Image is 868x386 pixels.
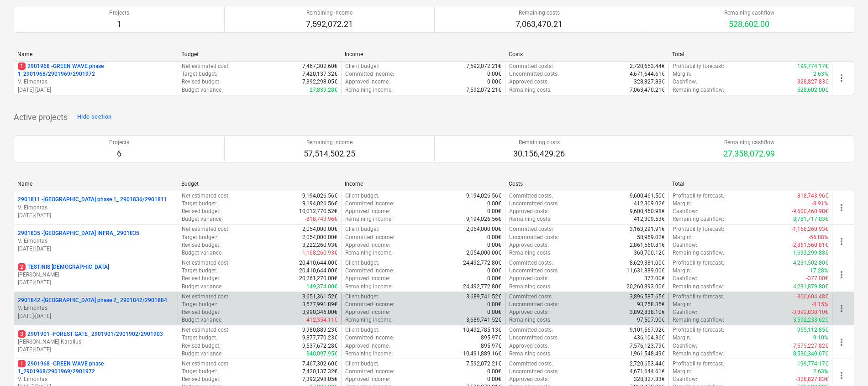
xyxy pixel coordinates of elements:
[509,192,553,200] p: Committed costs :
[673,368,691,376] p: Margin :
[487,70,501,78] p: 0.00€
[516,19,563,30] p: 7,063,470.21
[673,360,724,368] p: Profitability forecast :
[466,360,501,368] p: 7,592,072.21€
[345,200,394,208] p: Committed income :
[836,269,847,280] span: more_vert
[466,293,501,301] p: 3,689,741.52€
[466,192,501,200] p: 9,194,026.56€
[77,112,111,122] div: Hide section
[109,9,129,17] p: Projects
[673,275,697,282] p: Cashflow :
[792,308,828,316] p: -3,892,838.10€
[630,63,665,70] p: 2,720,653.44€
[673,376,697,383] p: Cashflow :
[723,139,775,146] p: Remaining cashflow
[509,267,559,275] p: Uncommitted costs :
[345,350,393,358] p: Remaining income :
[18,63,26,70] span: 1
[723,148,775,159] p: 27,358,072.99
[630,192,665,200] p: 9,600,461.50€
[18,63,174,78] p: 2901968 - GREEN WAVE phase 1_2901968/2901969/2901972
[182,283,223,291] p: Budget variance :
[516,9,563,17] p: Remaining costs
[792,208,828,215] p: -9,600,460.98€
[509,249,552,257] p: Remaining costs :
[630,342,665,350] p: 7,576,123.79€
[509,181,665,187] div: Costs
[302,192,337,200] p: 9,194,026.56€
[345,301,394,308] p: Committed income :
[796,78,828,86] p: -328,827.83€
[836,236,847,247] span: more_vert
[181,51,338,57] div: Budget
[182,376,221,383] p: Revised budget :
[302,301,337,308] p: 3,577,991.89€
[14,112,68,123] p: Active projects
[182,360,230,368] p: Net estimated cost :
[182,70,217,78] p: Target budget :
[466,86,501,94] p: 7,592,072.21€
[182,192,230,200] p: Net estimated cost :
[792,342,828,350] p: -7,575,227.82€
[182,350,223,358] p: Budget variance :
[634,78,665,86] p: 328,827.83€
[345,51,501,57] div: Income
[466,249,501,257] p: 2,054,000.00€
[466,225,501,233] p: 2,054,000.00€
[18,346,174,354] p: [DATE] - [DATE]
[182,368,217,376] p: Target budget :
[509,200,559,208] p: Uncommitted costs :
[182,200,217,208] p: Target budget :
[673,267,691,275] p: Margin :
[18,271,174,279] p: [PERSON_NAME]
[181,181,338,187] div: Budget
[793,316,828,324] p: 3,592,233.62€
[796,293,828,301] p: -300,604.48€
[345,342,390,350] p: Approved income :
[18,279,174,287] p: [DATE] - [DATE]
[299,267,337,275] p: 20,410,644.00€
[463,326,501,334] p: 10,492,785.13€
[673,200,691,208] p: Margin :
[487,368,501,376] p: 0.00€
[509,275,549,282] p: Approved costs :
[302,234,337,241] p: 2,054,000.00€
[18,338,174,346] p: [PERSON_NAME] Karalius
[810,267,828,275] p: 17.28%
[302,241,337,249] p: 3,222,260.93€
[310,86,337,94] p: 27,839.28€
[182,86,223,94] p: Budget variance :
[345,293,379,301] p: Client budget :
[306,283,337,291] p: 149,374.00€
[797,326,828,334] p: 955,112.85€
[345,70,394,78] p: Committed income :
[644,275,665,282] p: 377.00€
[509,283,552,291] p: Remaining costs :
[806,275,828,282] p: -377.00€
[18,245,174,253] p: [DATE] - [DATE]
[466,215,501,223] p: 9,194,026.56€
[509,308,549,316] p: Approved costs :
[630,368,665,376] p: 4,671,644.61€
[797,360,828,368] p: 199,774.17€
[18,263,26,271] span: 2
[509,326,553,334] p: Committed costs :
[182,241,221,249] p: Revised budget :
[509,350,552,358] p: Remaining costs :
[796,376,828,383] p: -328,827.83€
[302,70,337,78] p: 7,420,137.32€
[792,241,828,249] p: -2,861,560.81€
[182,316,223,324] p: Budget variance :
[836,337,847,348] span: more_vert
[302,360,337,368] p: 7,467,302.60€
[18,204,174,212] p: V. Eimontas
[836,202,847,213] span: more_vert
[463,259,501,267] p: 24,492,772.80€
[182,215,223,223] p: Budget variance :
[345,267,394,275] p: Committed income :
[673,334,691,342] p: Margin :
[509,234,559,241] p: Uncommitted costs :
[302,293,337,301] p: 3,651,361.52€
[18,297,174,320] div: 2901842 -[GEOGRAPHIC_DATA] phase 2_ 2901842/2901884V. Eimontas[DATE]-[DATE]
